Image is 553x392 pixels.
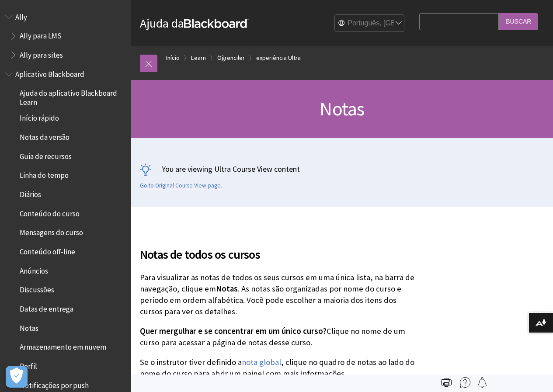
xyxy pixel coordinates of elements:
[20,321,38,333] span: Notas
[140,163,544,174] p: You are viewing Ultra Course View content
[140,15,249,31] a: Ajuda daBlackboard
[20,149,72,161] span: Guia de recursos
[20,168,69,180] span: Linha do tempo
[20,130,70,142] span: Notas da versão
[20,340,106,352] span: Armazenamento em nuvem
[140,235,415,264] h2: Notas de todos os cursos
[20,283,54,295] span: Discussões
[20,86,125,107] span: Ajuda do aplicativo Blackboard Learn
[217,52,245,63] a: Öğrenciler
[20,244,75,256] span: Conteúdo off-line
[20,206,80,218] span: Conteúdo do curso
[6,366,28,388] button: Abrir preferências
[242,357,281,368] a: nota global
[477,377,487,388] img: Follow this page
[140,182,222,190] a: Go to Original Course View page.
[184,19,249,28] strong: Blackboard
[140,272,415,318] p: Para visualizar as notas de todos os seus cursos em uma única lista, na barra de navegação, cliqu...
[15,10,27,21] span: Ally
[140,357,415,379] p: Se o instrutor tiver definido a , clique no quadro de notas ao lado do nome do curso para abrir u...
[15,67,84,79] span: Aplicativo Blackboard
[20,225,83,237] span: Mensagens do curso
[5,10,126,62] nav: Book outline for Anthology Ally Help
[20,378,89,390] span: Notificações por push
[256,52,301,63] a: experiência Ultra
[140,326,327,336] span: Quer mergulhar e se concentrar em um único curso?
[140,326,415,348] p: Clique no nome de um curso para acessar a página de notas desse curso.
[216,284,238,294] span: Notas
[191,52,206,63] a: Learn
[335,15,405,32] select: Site Language Selector
[20,111,59,123] span: Início rápido
[20,264,48,275] span: Anúncios
[20,29,62,41] span: Ally para LMS
[320,97,364,121] span: Notas
[499,13,538,30] input: Buscar
[20,359,37,371] span: Perfil
[20,48,63,59] span: Ally para sites
[20,302,73,313] span: Datas de entrega
[20,187,41,199] span: Diários
[441,377,452,388] img: Print
[460,377,470,388] img: More help
[166,52,180,63] a: Início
